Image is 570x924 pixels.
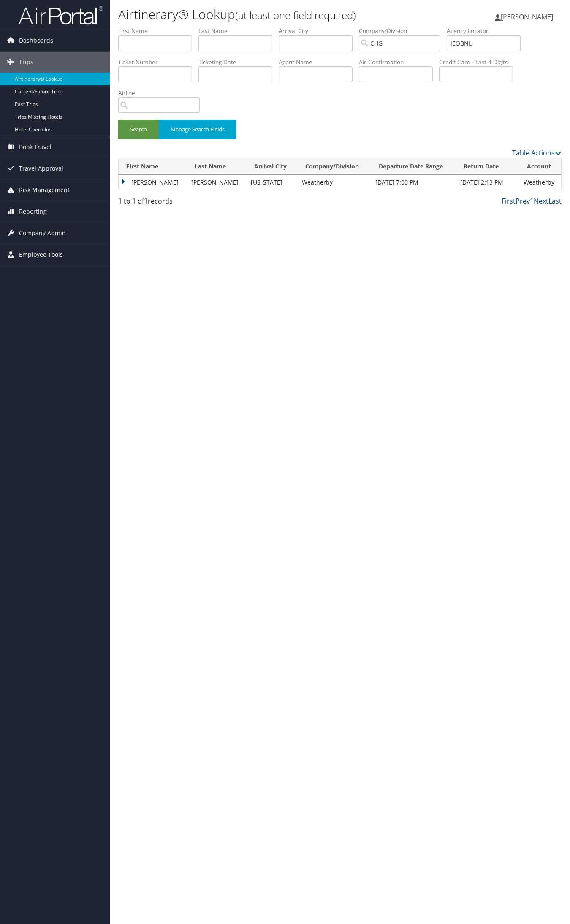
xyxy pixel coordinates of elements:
[198,58,279,66] label: Ticketing Date
[247,175,298,190] td: [US_STATE]
[447,27,527,35] label: Agency Locator
[187,158,247,175] th: Last Name: activate to sort column ascending
[495,4,562,30] a: [PERSON_NAME]
[19,136,52,158] span: Book Travel
[118,89,206,97] label: Airline
[501,12,553,22] span: [PERSON_NAME]
[502,196,516,206] a: First
[371,158,456,175] th: Departure Date Range: activate to sort column ascending
[456,175,519,190] td: [DATE] 2:13 PM
[235,8,356,22] small: (at least one field required)
[359,27,447,35] label: Company/Division
[119,158,187,175] th: First Name: activate to sort column descending
[159,120,236,139] button: Manage Search Fields
[298,158,371,175] th: Company/Division
[279,27,359,35] label: Arrival City
[19,244,63,265] span: Employee Tools
[279,58,359,66] label: Agent Name
[19,223,66,244] span: Company Admin
[118,196,220,210] div: 1 to 1 of records
[118,5,414,23] h1: Airtinerary® Lookup
[512,148,562,158] a: Table Actions
[19,5,103,25] img: airportal-logo.png
[19,179,70,201] span: Risk Management
[530,196,534,206] a: 1
[144,196,148,206] span: 1
[19,201,47,222] span: Reporting
[371,175,456,190] td: [DATE] 7:00 PM
[19,158,63,179] span: Travel Approval
[247,158,298,175] th: Arrival City: activate to sort column ascending
[298,175,371,190] td: Weatherby
[198,27,279,35] label: Last Name
[118,120,159,139] button: Search
[456,158,519,175] th: Return Date: activate to sort column ascending
[19,30,53,51] span: Dashboards
[548,196,562,206] a: Last
[519,158,561,175] th: Account: activate to sort column ascending
[534,196,548,206] a: Next
[519,175,561,190] td: Weatherby
[118,58,198,66] label: Ticket Number
[516,196,530,206] a: Prev
[359,58,439,66] label: Air Confirmation
[119,175,187,190] td: [PERSON_NAME]
[19,52,33,73] span: Trips
[118,27,198,35] label: First Name
[439,58,519,66] label: Credit Card - Last 4 Digits
[187,175,247,190] td: [PERSON_NAME]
